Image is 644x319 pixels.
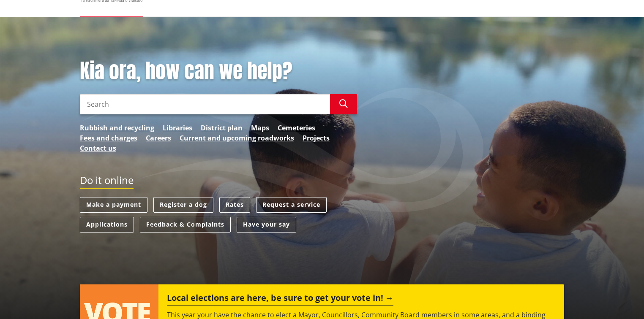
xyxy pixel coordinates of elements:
[180,133,294,143] a: Current and upcoming roadworks
[80,59,357,84] h1: Kia ora, how can we help?
[237,217,296,232] a: Have your say
[80,143,116,153] a: Contact us
[80,123,154,133] a: Rubbish and recycling
[80,174,134,189] h2: Do it online
[201,123,243,133] a: District plan
[80,217,134,232] a: Applications
[80,94,330,114] input: Search input
[80,197,147,213] a: Make a payment
[80,133,137,143] a: Fees and charges
[256,197,327,213] a: Request a service
[303,133,330,143] a: Projects
[146,133,171,143] a: Careers
[163,123,192,133] a: Libraries
[140,217,231,232] a: Feedback & Complaints
[278,123,315,133] a: Cemeteries
[605,284,636,314] iframe: Messenger Launcher
[167,293,393,305] h2: Local elections are here, be sure to get your vote in!
[153,197,213,213] a: Register a dog
[219,197,250,213] a: Rates
[251,123,269,133] a: Maps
